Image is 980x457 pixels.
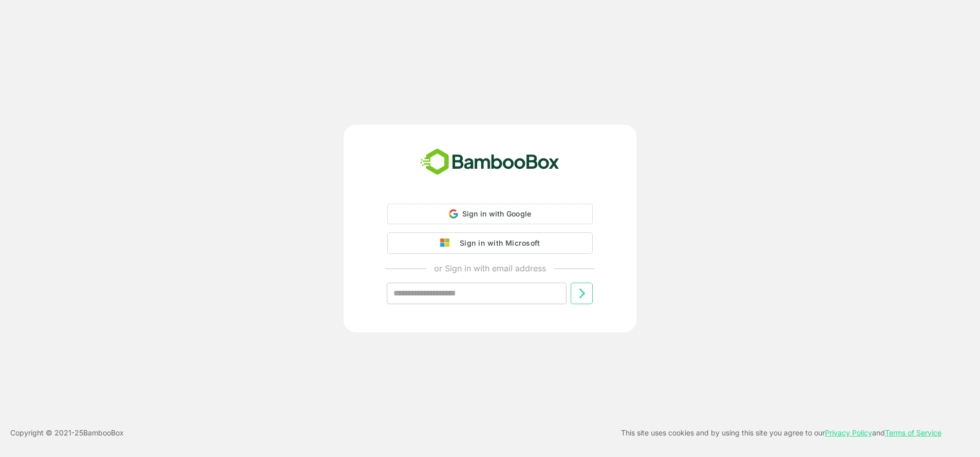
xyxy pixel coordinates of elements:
p: This site uses cookies and by using this site you agree to our and [621,427,941,439]
img: google [440,239,455,248]
img: bamboobox [414,145,565,179]
div: Sign in with Google [387,204,593,224]
div: Sign in with Microsoft [455,236,540,250]
button: Sign in with Microsoft [387,232,593,254]
a: Terms of Service [885,428,941,437]
span: Sign in with Google [462,209,532,218]
p: or Sign in with email address [434,262,546,274]
p: Copyright © 2021- 25 BambooBox [10,427,124,439]
a: Privacy Policy [825,428,872,437]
